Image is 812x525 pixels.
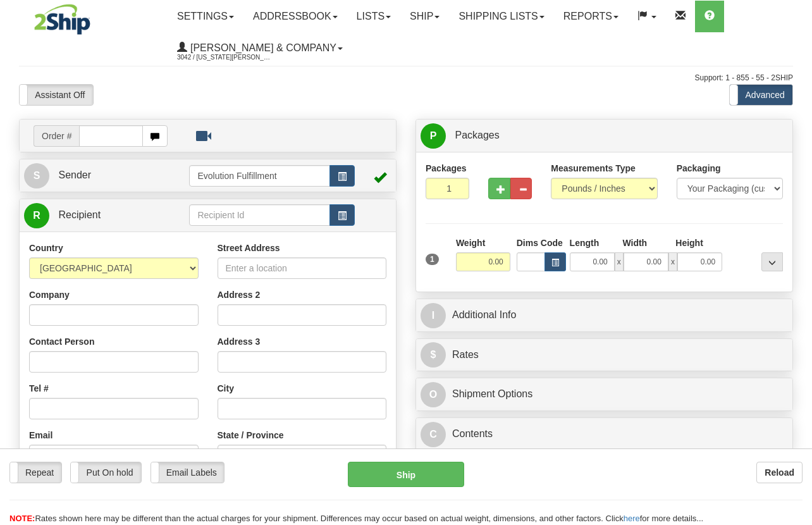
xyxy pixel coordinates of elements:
[243,1,347,32] a: Addressbook
[400,1,449,32] a: Ship
[421,382,446,407] span: O
[426,162,467,175] label: Packages
[456,237,485,249] label: Weight
[218,429,284,442] label: State / Province
[421,123,788,149] a: P Packages
[58,209,101,220] span: Recipient
[29,382,49,395] label: Tel #
[554,1,628,32] a: Reports
[218,242,280,254] label: Street Address
[10,462,61,483] label: Repeat
[615,252,624,271] span: x
[187,42,336,53] span: [PERSON_NAME] & Company
[218,288,261,301] label: Address 2
[421,303,446,328] span: I
[19,3,106,35] img: logo3042.jpg
[668,252,677,271] span: x
[24,202,171,228] a: R Recipient
[29,335,94,348] label: Contact Person
[189,204,329,226] input: Recipient Id
[761,252,783,271] div: ...
[177,51,272,64] span: 3042 / [US_STATE][PERSON_NAME]
[168,32,352,64] a: [PERSON_NAME] & Company 3042 / [US_STATE][PERSON_NAME]
[622,237,647,249] label: Width
[765,467,794,478] b: Reload
[730,85,792,105] label: Advanced
[347,1,400,32] a: Lists
[624,514,640,523] a: here
[29,288,70,301] label: Company
[218,382,234,395] label: City
[29,429,52,442] label: Email
[756,462,803,483] button: Reload
[71,462,140,483] label: Put On hold
[421,123,446,149] span: P
[19,73,793,83] div: Support: 1 - 855 - 55 - 2SHIP
[20,85,93,105] label: Assistant Off
[421,342,788,368] a: $Rates
[517,237,563,249] label: Dims Code
[551,162,636,175] label: Measurements Type
[570,237,600,249] label: Length
[58,170,91,180] span: Sender
[24,203,49,228] span: R
[421,381,788,407] a: OShipment Options
[675,237,703,249] label: Height
[421,422,446,447] span: C
[421,342,446,367] span: $
[783,198,811,327] iframe: chat widget
[421,421,788,447] a: CContents
[189,165,329,187] input: Sender Id
[426,254,439,265] span: 1
[34,125,79,147] span: Order #
[29,242,63,254] label: Country
[218,335,261,348] label: Address 3
[348,462,464,487] button: Ship
[168,1,243,32] a: Settings
[677,162,721,175] label: Packaging
[24,163,189,188] a: S Sender
[421,302,788,328] a: IAdditional Info
[151,462,224,483] label: Email Labels
[9,514,35,523] span: NOTE:
[455,130,499,140] span: Packages
[24,163,49,188] span: S
[449,1,553,32] a: Shipping lists
[218,257,387,279] input: Enter a location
